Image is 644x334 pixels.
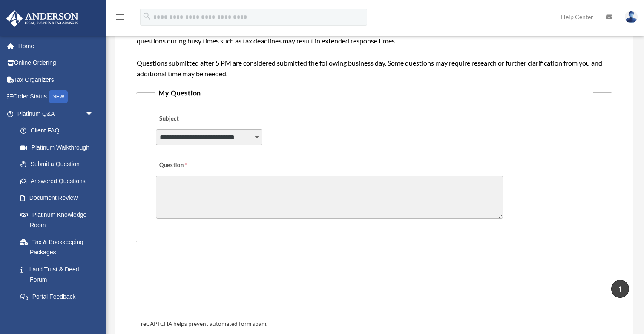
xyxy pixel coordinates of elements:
a: Land Trust & Deed Forum [12,261,106,288]
a: Platinum Q&Aarrow_drop_down [6,105,106,122]
legend: My Question [155,87,593,99]
a: Submit a Question [12,156,102,173]
a: Portal Feedback [12,288,106,305]
a: Home [6,37,106,55]
a: Platinum Walkthrough [12,139,106,156]
a: menu [115,15,125,22]
a: Online Ordering [6,55,106,72]
iframe: reCAPTCHA [138,269,268,302]
i: search [142,12,152,21]
img: User Pic [625,11,638,23]
label: Subject [156,113,237,125]
a: Digital Productsarrow_drop_down [6,305,106,322]
div: NEW [49,90,68,103]
i: vertical_align_top [615,283,625,294]
span: arrow_drop_down [85,305,102,322]
a: Order StatusNEW [6,88,106,106]
i: menu [115,12,125,22]
a: vertical_align_top [611,280,629,298]
a: Tax Organizers [6,71,106,88]
span: arrow_drop_down [85,105,102,123]
a: Tax & Bookkeeping Packages [12,233,106,261]
div: reCAPTCHA helps prevent automated form spam. [138,319,611,329]
label: Question [156,160,222,172]
a: Document Review [12,190,106,207]
a: Answered Questions [12,173,106,190]
img: Anderson Advisors Platinum Portal [4,10,81,27]
a: Client FAQ [12,122,106,139]
a: Platinum Knowledge Room [12,206,106,233]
